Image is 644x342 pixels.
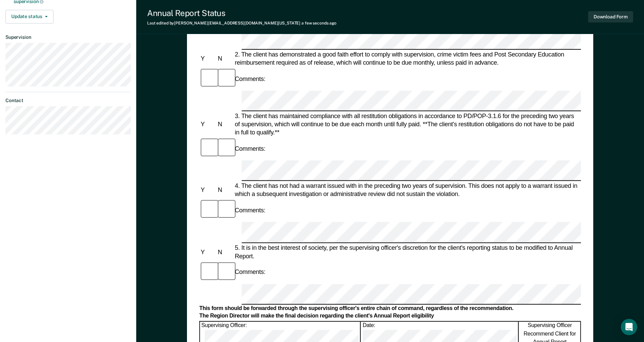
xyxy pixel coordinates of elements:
div: 3. The client has maintained compliance with all restitution obligations in accordance to PD/POP-... [234,112,581,136]
div: Y [199,248,216,256]
dt: Supervision [5,34,131,40]
div: Y [199,120,216,128]
div: This form should be forwarded through the supervising officer's entire chain of command, regardle... [199,305,581,312]
div: N [216,186,233,194]
div: Comments: [234,75,267,83]
button: Download Form [588,11,633,22]
div: Open Intercom Messenger [621,319,637,335]
div: 4. The client has not had a warrant issued with in the preceding two years of supervision. This d... [234,182,581,198]
div: 5. It is in the best interest of society, per the supervising officer's discretion for the client... [234,244,581,260]
div: N [216,248,233,256]
div: Y [199,186,216,194]
div: N [216,120,233,128]
div: Y [199,54,216,63]
button: Update status [5,10,53,23]
div: Comments: [234,268,267,276]
div: 2. The client has demonstrated a good faith effort to comply with supervision, crime victim fees ... [234,50,581,67]
div: Last edited by [PERSON_NAME][EMAIL_ADDRESS][DOMAIN_NAME][US_STATE] [147,21,336,26]
div: The Region Director will make the final decision regarding the client's Annual Report eligibility [199,313,581,320]
dt: Contact [5,98,131,103]
div: N [216,54,233,63]
span: a few seconds ago [301,21,336,26]
div: Annual Report Status [147,8,336,18]
div: Comments: [234,145,267,153]
div: Comments: [234,206,267,214]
